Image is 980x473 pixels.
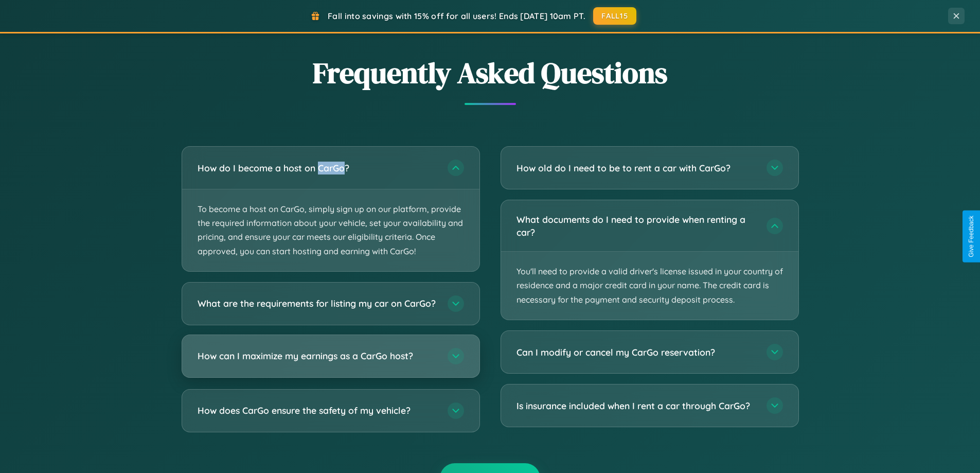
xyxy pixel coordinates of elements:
[328,11,585,21] span: Fall into savings with 15% off for all users! Ends [DATE] 10am PT.
[198,162,437,174] h3: How do I become a host on CarGo?
[516,399,756,412] h3: Is insurance included when I rent a car through CarGo?
[198,349,437,362] h3: How can I maximize my earnings as a CarGo host?
[968,216,975,257] div: Give Feedback
[501,252,798,320] p: You'll need to provide a valid driver's license issued in your country of residence and a major c...
[516,213,756,238] h3: What documents do I need to provide when renting a car?
[198,297,437,310] h3: What are the requirements for listing my car on CarGo?
[516,346,756,359] h3: Can I modify or cancel my CarGo reservation?
[198,404,437,417] h3: How does CarGo ensure the safety of my vehicle?
[516,162,756,174] h3: How old do I need to be to rent a car with CarGo?
[182,53,799,93] h2: Frequently Asked Questions
[182,189,479,271] p: To become a host on CarGo, simply sign up on our platform, provide the required information about...
[593,7,636,25] button: FALL15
